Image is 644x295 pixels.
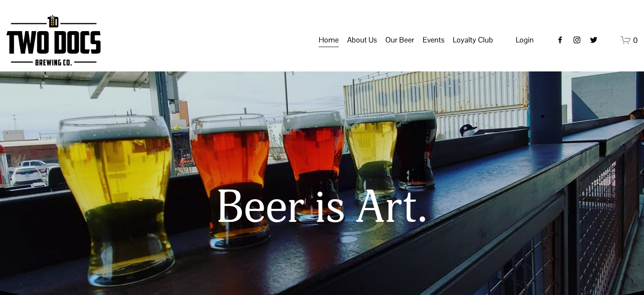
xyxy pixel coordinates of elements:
[423,32,444,48] a: folder dropdown
[621,35,638,45] a: 0 items in cart
[573,36,581,44] a: instagram-unauth
[633,35,638,45] span: 0
[319,32,339,48] a: Home
[516,33,534,47] a: Login
[6,15,100,66] img: Two Docs Brewing Co.
[453,33,493,47] span: Loyalty Club
[516,35,534,45] span: Login
[385,33,414,47] span: Our Beer
[347,32,377,48] a: folder dropdown
[347,33,377,47] span: About Us
[29,183,615,234] h1: Beer is Art.
[556,36,564,44] a: Facebook
[423,33,444,47] span: Events
[453,32,493,48] a: folder dropdown
[589,36,598,44] a: twitter-unauth
[385,32,414,48] a: folder dropdown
